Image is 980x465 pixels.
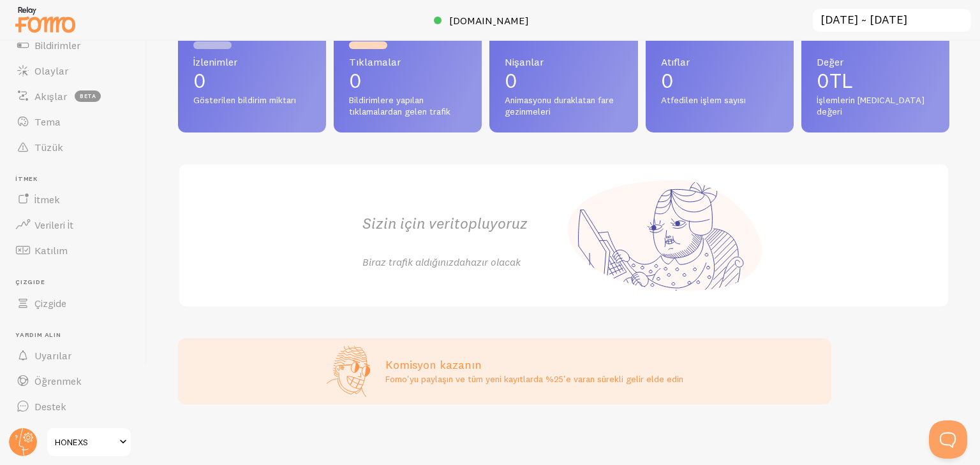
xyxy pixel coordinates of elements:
[362,255,465,268] font: Biraz trafik aldığınızda
[80,92,96,99] font: beta
[13,3,77,36] img: fomo-relay-logo-orange.svg
[8,290,139,316] a: Çizgide
[193,94,296,106] font: Gösterilen bildirim miktarı
[34,141,63,154] font: Tüzük
[817,94,924,117] font: İşlemlerin [MEDICAL_DATA] değeri
[34,193,60,206] font: İtmek
[8,32,139,58] a: Bildirimler
[8,368,139,394] a: Öğrenmek
[349,68,362,93] font: 0
[193,68,206,93] font: 0
[34,90,67,103] font: Akışlar
[34,115,61,128] font: Tema
[8,134,139,160] a: Tüzük
[8,58,139,83] a: Olaylar
[817,68,853,93] font: 0TL
[8,238,139,263] a: Katılım
[8,394,139,419] a: Destek
[465,255,521,268] font: hazır olacak
[661,68,674,93] font: 0
[34,400,66,413] font: Destek
[46,427,132,457] a: HONEXS
[34,39,80,52] font: Bildirimler
[385,357,482,372] font: Komisyon kazanın
[15,278,45,286] font: Çizgide
[454,213,528,232] font: topluyoruz
[34,64,68,77] font: Olaylar
[505,68,517,93] font: 0
[505,94,614,117] font: Animasyonu duraklatan fare gezinmeleri
[34,349,71,362] font: Uyarılar
[929,420,967,459] iframe: Help Scout Beacon - Open
[8,187,139,212] a: İtmek
[55,436,88,448] font: HONEXS
[34,218,73,231] font: Verileri İt
[349,94,450,117] font: Bildirimlere yapılan tıklamalardan gelen trafik
[8,83,139,109] a: Akışlar beta
[362,213,454,232] font: Sizin için veri
[817,55,843,68] font: Değer
[193,55,237,68] font: İzlenimler
[15,175,38,183] font: İtmek
[15,331,61,339] font: Yardım Alın
[34,244,68,257] font: Katılım
[661,55,690,68] font: Atıflar
[8,212,139,238] a: Verileri İt
[661,94,746,106] font: Atfedilen işlem sayısı
[34,297,66,310] font: Çizgide
[349,55,401,68] font: Tıklamalar
[8,109,139,134] a: Tema
[34,375,82,387] font: Öğrenmek
[385,373,683,385] font: Fomo'yu paylaşın ve tüm yeni kayıtlarda %25'e varan sürekli gelir elde edin
[8,343,139,368] a: Uyarılar
[505,55,544,68] font: Nişanlar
